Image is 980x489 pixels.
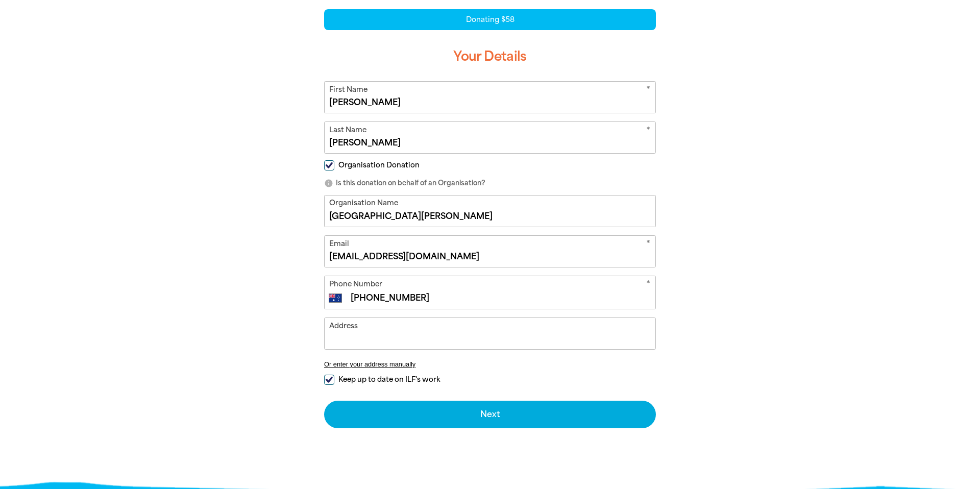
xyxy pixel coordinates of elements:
[324,178,656,188] p: Is this donation on behalf of an Organisation?
[338,160,420,170] span: Organisation Donation
[324,179,333,188] i: info
[324,375,334,385] input: Keep up to date on ILF's work
[324,9,656,30] div: Donating $58
[324,401,656,428] button: Next
[646,279,650,291] i: Required
[324,160,334,170] input: Organisation Donation
[324,40,656,73] h3: Your Details
[324,360,656,368] button: Or enter your address manually
[338,375,440,384] span: Keep up to date on ILF's work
